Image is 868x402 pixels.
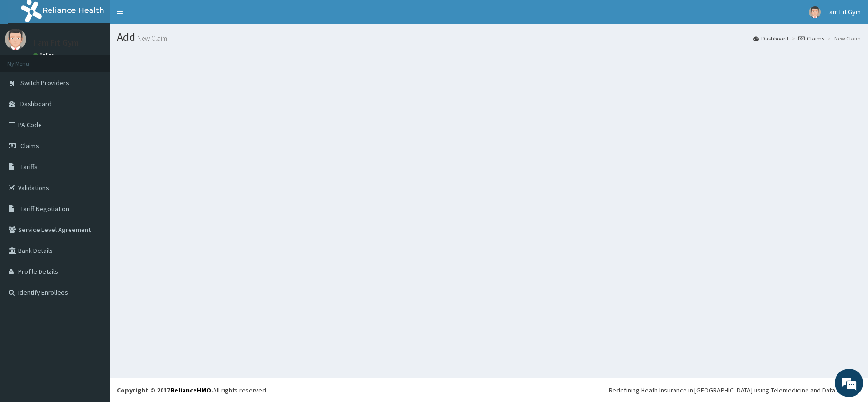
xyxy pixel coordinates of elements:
[20,100,51,108] span: Dashboard
[5,29,26,50] img: User Image
[117,386,213,394] strong: Copyright © 2017 .
[20,141,39,150] span: Claims
[20,204,69,213] span: Tariff Negotiation
[825,34,861,42] li: New Claim
[135,35,167,42] small: New Claim
[170,386,211,394] a: RelianceHMO
[110,378,868,402] footer: All rights reserved.
[753,34,788,42] a: Dashboard
[609,385,861,395] div: Redefining Heath Insurance in [GEOGRAPHIC_DATA] using Telemedicine and Data Science!
[20,162,38,171] span: Tariffs
[20,79,69,87] span: Switch Providers
[33,39,79,47] p: I am Fit Gym
[33,52,56,59] a: Online
[809,6,821,18] img: User Image
[827,8,861,16] span: I am Fit Gym
[798,34,824,42] a: Claims
[117,31,861,43] h1: Add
